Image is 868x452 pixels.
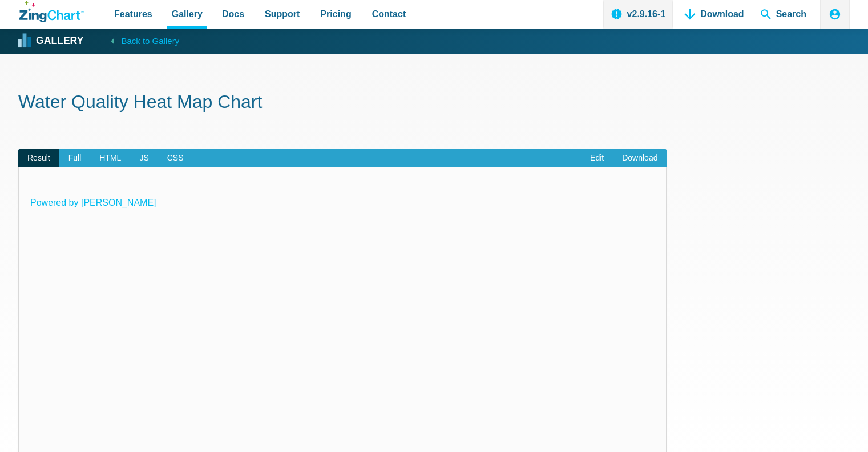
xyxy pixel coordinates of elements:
span: Support [265,6,300,22]
span: Back to Gallery [121,34,179,49]
span: Pricing [320,6,351,22]
h1: Water Quality Heat Map Chart [18,90,850,116]
a: Gallery [19,33,83,50]
span: Full [59,149,91,167]
span: Features [114,6,152,22]
span: HTML [90,149,130,167]
a: Edit [581,149,613,167]
span: Result [18,149,59,167]
span: JS [130,149,158,167]
span: CSS [158,149,193,167]
a: Download [613,149,667,167]
span: Contact [372,6,406,22]
a: ZingChart Logo. Click to return to the homepage [19,1,84,22]
strong: Gallery [36,36,83,46]
a: Back to Gallery [95,33,179,49]
a: Powered by [PERSON_NAME] [30,198,156,207]
span: Gallery [172,6,203,22]
span: Docs [222,6,244,22]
